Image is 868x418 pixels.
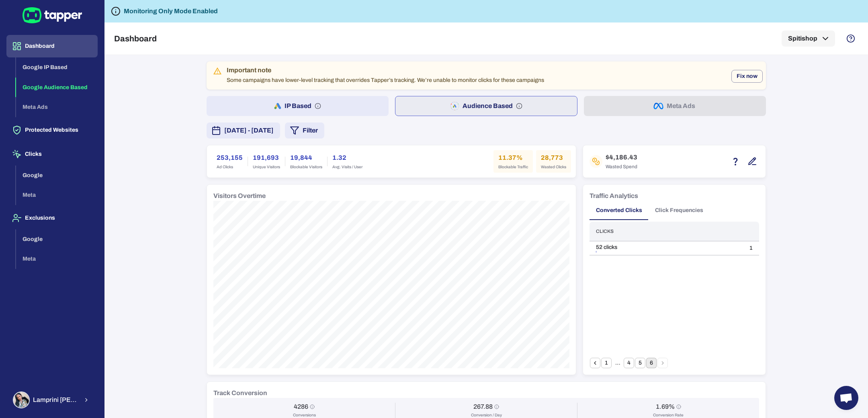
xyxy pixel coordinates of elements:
button: IP Based [207,96,389,116]
svg: IP based: Search, Display, and Shopping. [315,103,321,109]
h6: Monitoring Only Mode Enabled [124,6,218,16]
button: Google [16,229,98,249]
button: Protected Websites [6,119,98,141]
button: Google Audience Based [16,77,98,98]
span: Wasted Spend [606,164,637,170]
button: [DATE] - [DATE] [207,122,280,139]
h6: 253,155 [217,153,243,163]
button: Fix now [731,70,763,83]
span: Conversions [293,412,316,418]
a: Protected Websites [6,126,98,133]
div: Important note [227,66,544,74]
h6: 1.69% [656,403,675,411]
span: Lamprini [PERSON_NAME] [33,396,78,404]
svg: Audience based: Search, Display, Shopping, Video Performance Max, Demand Generation [516,103,522,109]
svg: Conversion Rate [676,404,681,409]
td: 1 [743,241,759,255]
button: Filter [285,122,324,139]
h6: 191,693 [253,153,280,163]
button: Go to page 5 [635,358,645,368]
h6: 267.88 [473,403,493,411]
h6: Visitors Overtime [213,191,266,201]
button: Google IP Based [16,57,98,77]
h6: 19,844 [290,153,322,163]
svg: Conversion / Day [494,404,499,409]
div: … [612,359,623,367]
span: Conversion / Day [471,412,502,418]
a: Google Audience Based [16,83,98,90]
a: Google [16,235,98,242]
span: Ad Clicks [217,164,243,170]
h6: 1.32 [332,153,362,163]
span: Unique Visitors [253,164,280,170]
h6: Track Conversion [213,388,267,398]
h6: 4286 [294,403,308,411]
span: [DATE] - [DATE] [224,126,274,135]
a: Open chat [834,386,858,410]
a: Google [16,171,98,178]
th: Clicks [590,222,743,241]
span: Blockable Visitors [290,164,322,170]
button: Audience Based [395,96,578,116]
button: Dashboard [6,35,98,57]
div: 52 clicks [596,244,737,251]
a: Exclusions [6,214,98,221]
svg: Conversions [310,404,315,409]
button: Google [16,165,98,186]
span: Wasted Clicks [541,164,566,170]
nav: pagination navigation [590,358,668,368]
button: page 6 [646,358,657,368]
button: Go to page 4 [624,358,634,368]
h6: $4,186.43 [606,153,637,162]
button: Go to page 1 [601,358,612,368]
button: Lamprini ReppaLamprini [PERSON_NAME] [6,388,98,412]
button: Go to previous page [590,358,600,368]
span: Avg. Visits / User [332,164,362,170]
h6: Traffic Analytics [590,191,638,201]
div: Some campaigns have lower-level tracking that overrides Tapper’s tracking. We’re unable to monito... [227,64,544,87]
svg: Tapper is not blocking any fraudulent activity for this domain [111,6,121,16]
button: Converted Clicks [590,201,649,220]
button: Estimation based on the quantity of invalid click x cost-per-click. [729,155,742,168]
button: Click Frequencies [649,201,710,220]
button: Exclusions [6,207,98,229]
h5: Dashboard [114,34,157,43]
a: Dashboard [6,42,98,49]
img: Lamprini Reppa [14,392,29,408]
a: Clicks [6,150,98,157]
a: Google IP Based [16,63,98,70]
button: Spitishop [782,31,835,47]
button: Clicks [6,143,98,165]
h6: 11.37% [498,153,528,163]
span: Blockable Traffic [498,164,528,170]
span: Conversion Rate [653,412,684,418]
h6: 28,773 [541,153,566,163]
